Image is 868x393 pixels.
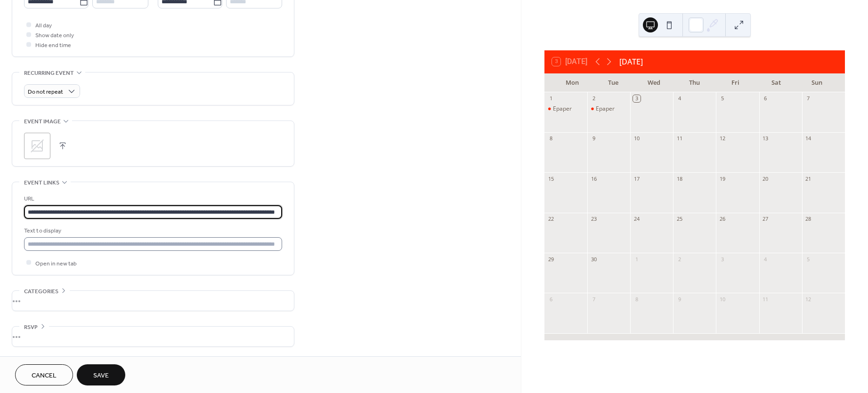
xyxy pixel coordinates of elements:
[12,291,294,311] div: •••
[547,216,554,223] div: 22
[676,135,683,142] div: 11
[24,226,280,236] div: Text to display
[805,296,812,303] div: 12
[93,371,109,381] span: Save
[590,95,597,102] div: 2
[633,95,640,102] div: 3
[592,73,633,92] div: Tue
[596,105,615,113] div: Epaper
[805,256,812,263] div: 5
[805,216,812,223] div: 28
[633,73,674,92] div: Wed
[547,175,554,182] div: 15
[674,73,715,92] div: Thu
[590,175,597,182] div: 16
[544,105,587,113] div: Epaper
[762,135,769,142] div: 13
[633,216,640,223] div: 24
[719,95,726,102] div: 5
[676,296,683,303] div: 9
[676,95,683,102] div: 4
[719,216,726,223] div: 26
[24,287,58,297] span: Categories
[24,178,59,188] span: Event links
[719,135,726,142] div: 12
[676,216,683,223] div: 25
[715,73,756,92] div: Fri
[12,327,294,346] div: •••
[805,175,812,182] div: 21
[805,95,812,102] div: 7
[762,175,769,182] div: 20
[547,95,554,102] div: 1
[756,73,797,92] div: Sat
[676,175,683,182] div: 18
[77,364,125,385] button: Save
[35,21,52,31] span: All day
[590,296,597,303] div: 7
[633,175,640,182] div: 17
[35,31,74,40] span: Show date only
[24,117,61,127] span: Event image
[676,256,683,263] div: 2
[762,216,769,223] div: 27
[24,194,280,204] div: URL
[619,56,643,67] div: [DATE]
[590,135,597,142] div: 9
[24,322,38,332] span: RSVP
[35,258,77,268] span: Open in new tab
[796,73,837,92] div: Sun
[633,296,640,303] div: 8
[719,296,726,303] div: 10
[762,296,769,303] div: 11
[24,133,50,159] div: ;
[762,256,769,263] div: 4
[547,256,554,263] div: 29
[587,105,630,113] div: Epaper
[762,95,769,102] div: 6
[547,296,554,303] div: 6
[719,256,726,263] div: 3
[552,73,593,92] div: Mon
[633,256,640,263] div: 1
[633,135,640,142] div: 10
[24,68,74,78] span: Recurring event
[590,256,597,263] div: 30
[28,87,63,97] span: Do not repeat
[805,135,812,142] div: 14
[719,175,726,182] div: 19
[32,371,57,381] span: Cancel
[553,105,572,113] div: Epaper
[547,135,554,142] div: 8
[590,216,597,223] div: 23
[15,364,73,385] button: Cancel
[35,40,71,50] span: Hide end time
